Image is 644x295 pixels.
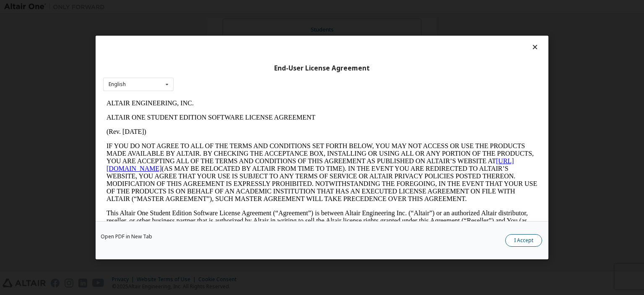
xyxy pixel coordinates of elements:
[109,82,126,87] div: English
[3,18,434,25] p: ALTAIR ONE STUDENT EDITION SOFTWARE LICENSE AGREEMENT
[103,64,541,73] div: End-User License Agreement
[101,234,152,239] a: Open PDF in New Tab
[505,234,542,247] button: I Accept
[3,32,434,39] p: (Rev. [DATE])
[3,113,434,144] p: This Altair One Student Edition Software License Agreement (“Agreement”) is between Altair Engine...
[3,3,434,11] p: ALTAIR ENGINEERING, INC.
[3,61,411,76] a: [URL][DOMAIN_NAME]
[3,46,434,107] p: IF YOU DO NOT AGREE TO ALL OF THE TERMS AND CONDITIONS SET FORTH BELOW, YOU MAY NOT ACCESS OR USE...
